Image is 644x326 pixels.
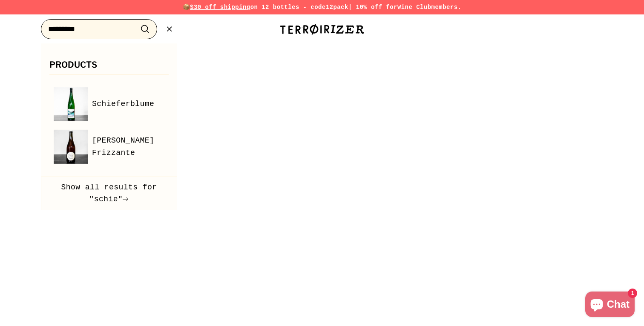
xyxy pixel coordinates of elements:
[583,292,637,319] inbox-online-store-chat: Shopify online store chat
[54,87,88,121] img: Schieferblume
[49,60,169,74] h3: Products
[54,130,164,164] a: Schilcher Rosé Frizzante [PERSON_NAME] Frizzante
[54,130,88,164] img: Schilcher Rosé Frizzante
[326,4,348,11] strong: 12pack
[20,3,624,12] p: 📦 on 12 bottles - code | 10% off for members.
[92,134,164,159] span: [PERSON_NAME] Frizzante
[190,4,250,11] span: $30 off shipping
[54,87,164,121] a: Schieferblume Schieferblume
[397,4,431,11] a: Wine Club
[41,177,177,211] button: Show all results for "schie"
[92,98,154,110] span: Schieferblume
